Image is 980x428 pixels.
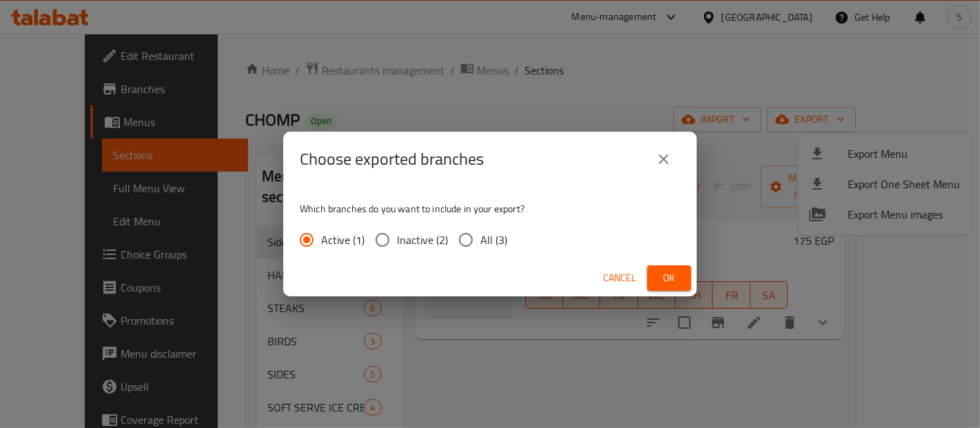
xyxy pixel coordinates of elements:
button: Ok [647,265,691,291]
button: Cancel [598,265,642,291]
button: close [647,143,680,176]
span: Ok [658,269,680,287]
span: Inactive (2) [397,232,448,248]
p: Which branches do you want to include in your export? [300,202,680,216]
span: Cancel [603,269,636,287]
span: Active (1) [321,232,365,248]
span: All (3) [480,232,507,248]
h2: Choose exported branches [300,148,484,170]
